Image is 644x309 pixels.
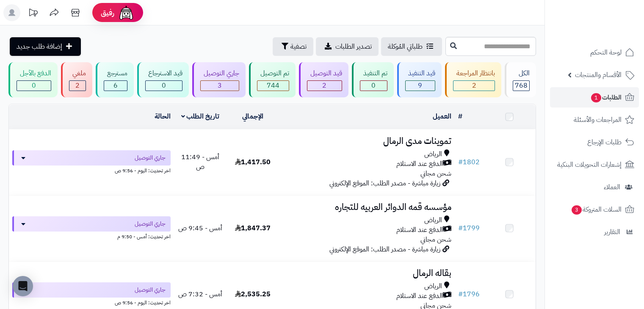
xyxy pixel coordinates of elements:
a: العميل [433,111,451,121]
span: زيارة مباشرة - مصدر الطلب: الموقع الإلكتروني [329,244,440,254]
img: logo-2.png [586,20,636,38]
div: بانتظار المراجعة [453,69,495,78]
img: ai-face.png [118,4,135,21]
a: #1799 [458,223,480,233]
span: المراجعات والأسئلة [574,114,622,126]
span: الأقسام والمنتجات [575,69,622,81]
div: اخر تحديث: أمس - 9:50 م [12,232,171,240]
div: 6 [104,81,127,91]
div: 9 [406,81,435,91]
a: طلبات الإرجاع [550,132,639,152]
span: 0 [371,80,376,91]
a: الكل768 [503,62,538,97]
span: التقارير [604,226,620,238]
span: أمس - 11:49 ص [181,152,219,172]
span: 1 [591,93,601,102]
span: إشعارات التحويلات البنكية [557,159,622,171]
span: الرياض [424,149,442,159]
span: # [458,223,463,233]
div: قيد الاسترجاع [145,69,183,78]
span: 2,535.25 [235,289,271,299]
div: 0 [360,81,387,91]
a: بانتظار المراجعة 2 [443,62,503,97]
div: مسترجع [104,69,127,78]
div: 3 [201,81,239,91]
a: جاري التوصيل 3 [191,62,247,97]
div: الدفع بالآجل [17,69,51,78]
div: Open Intercom Messenger [13,276,33,296]
a: #1802 [458,157,480,167]
span: السلات المتروكة [571,204,622,215]
span: 0 [32,80,36,91]
span: 3 [218,80,222,91]
div: تم التنفيذ [360,69,387,78]
a: إضافة طلب جديد [10,37,81,56]
span: العملاء [604,181,620,193]
button: تصفية [273,37,313,56]
span: 2 [472,80,476,91]
span: جاري التوصيل [135,154,166,162]
h3: تموينات مدى الرمال [282,136,451,146]
span: إضافة طلب جديد [17,41,62,52]
a: تم التوصيل 744 [247,62,297,97]
span: 0 [162,80,166,91]
a: ملغي 2 [59,62,94,97]
span: 768 [515,80,528,91]
a: طلباتي المُوكلة [381,37,442,56]
a: تصدير الطلبات [316,37,379,56]
span: 3 [572,205,582,215]
span: شحن مجاني [420,168,451,179]
span: تصفية [290,41,307,52]
a: الإجمالي [242,111,263,121]
a: الحالة [155,111,171,121]
div: 0 [146,81,182,91]
div: 0 [17,81,51,91]
a: إشعارات التحويلات البنكية [550,154,639,175]
span: جاري التوصيل [135,286,166,294]
span: الدفع عند الاستلام [396,159,443,169]
div: 2 [69,81,86,91]
a: تحديثات المنصة [22,4,44,23]
a: قيد الاسترجاع 0 [135,62,191,97]
div: قيد التنفيذ [405,69,436,78]
span: زيارة مباشرة - مصدر الطلب: الموقع الإلكتروني [329,178,440,188]
a: العملاء [550,177,639,197]
div: قيد التوصيل [307,69,342,78]
span: # [458,289,463,299]
span: الدفع عند الاستلام [396,291,443,301]
a: مسترجع 6 [94,62,135,97]
a: #1796 [458,289,480,299]
a: لوحة التحكم [550,42,639,63]
span: شحن مجاني [420,235,451,245]
span: جاري التوصيل [135,220,166,228]
span: 2 [75,80,80,91]
div: اخر تحديث: اليوم - 9:56 ص [12,166,171,174]
span: أمس - 7:32 ص [178,289,222,299]
a: التقارير [550,222,639,242]
h3: بقاله الرمال [282,268,451,278]
a: قيد التوصيل 2 [297,62,350,97]
span: الطلبات [590,91,622,103]
a: الطلبات1 [550,87,639,108]
div: جاري التوصيل [200,69,239,78]
span: لوحة التحكم [590,47,622,58]
span: 2 [322,80,326,91]
div: 744 [257,81,289,91]
a: السلات المتروكة3 [550,199,639,220]
span: طلباتي المُوكلة [388,41,423,52]
span: الرياض [424,281,442,291]
a: تم التنفيذ 0 [350,62,395,97]
span: 1,847.37 [235,223,271,233]
span: تصدير الطلبات [335,41,372,52]
div: اخر تحديث: اليوم - 9:56 ص [12,298,171,306]
span: 6 [113,80,118,91]
a: # [458,111,462,121]
span: طلبات الإرجاع [587,136,622,148]
div: الكل [513,69,530,78]
span: الرياض [424,215,442,225]
span: 744 [267,80,279,91]
div: ملغي [69,69,86,78]
span: 9 [418,80,422,91]
span: الدفع عند الاستلام [396,225,443,235]
span: # [458,157,463,167]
